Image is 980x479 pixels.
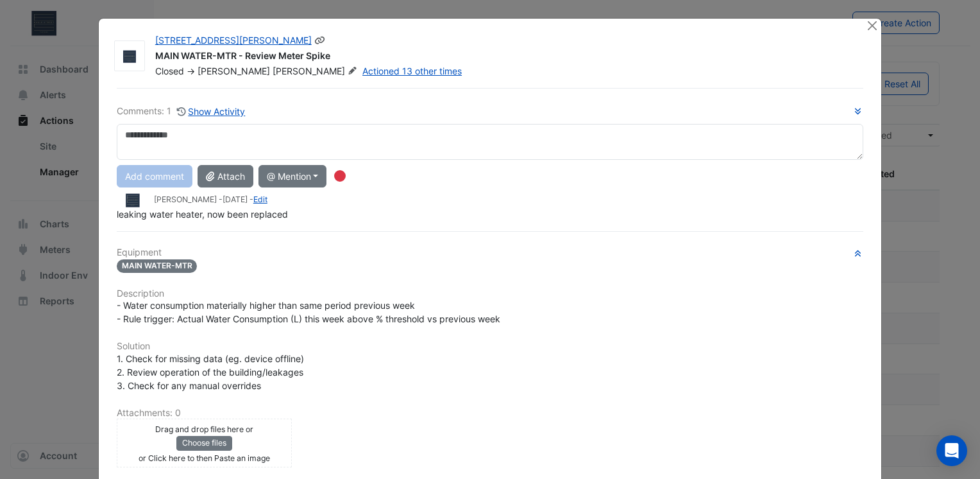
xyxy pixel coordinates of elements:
h6: Equipment [117,247,863,258]
h6: Solution [117,341,863,352]
span: [PERSON_NAME] [273,65,360,78]
small: [PERSON_NAME] - - [154,194,267,205]
button: @ Mention [258,165,327,187]
span: MAIN WATER-MTR [117,259,198,273]
button: Close [865,19,879,32]
div: Tooltip anchor [334,170,346,182]
span: leaking water heater, now been replaced [117,209,288,220]
span: [PERSON_NAME] [198,65,270,76]
button: Attach [198,165,253,187]
button: Choose files [176,436,232,450]
div: Open Intercom Messenger [936,435,967,466]
small: or Click here to then Paste an image [139,453,270,463]
h6: Attachments: 0 [117,408,863,419]
button: Show Activity [176,104,246,119]
a: Edit [253,195,267,204]
span: 2025-01-06 15:57:45 [223,195,248,204]
h6: Description [117,288,863,299]
div: Comments: 1 [117,104,246,119]
span: Copy link to clipboard [314,35,326,46]
small: Drag and drop files here or [155,424,253,434]
span: -> [187,65,195,76]
a: Actioned 13 other times [362,65,462,76]
img: Eagle Street Partners [117,193,149,207]
span: 1. Check for missing data (eg. device offline) 2. Review operation of the building/leakages 3. Ch... [117,353,304,391]
span: Closed [155,65,184,76]
a: [STREET_ADDRESS][PERSON_NAME] [155,35,312,46]
div: MAIN WATER-MTR - Review Meter Spike [155,49,850,65]
span: - Water consumption materially higher than same period previous week - Rule trigger: Actual Water... [117,300,500,324]
img: Eagle Street Partners [115,50,144,63]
